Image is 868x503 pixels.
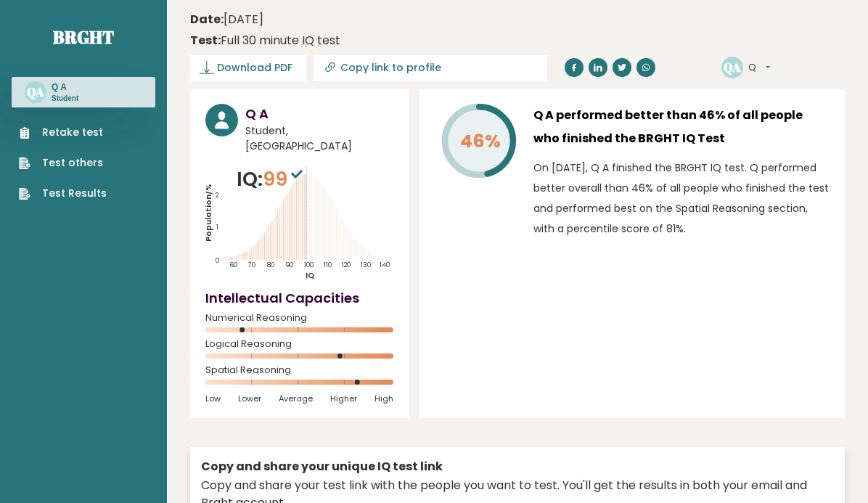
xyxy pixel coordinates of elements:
a: Test Results [19,186,107,201]
a: Download PDF [190,55,306,81]
tspan: Population/% [203,184,214,242]
tspan: 140 [380,261,390,269]
tspan: 70 [247,261,255,269]
h4: Intellectual Capacities [205,288,393,308]
span: Student, [GEOGRAPHIC_DATA] [245,123,393,154]
a: Brght [53,25,114,49]
span: Numerical Reasoning [205,315,393,321]
tspan: IQ [306,270,314,281]
span: 99 [263,165,306,192]
span: Low [205,393,221,404]
h3: Q A [52,81,78,93]
span: Lower [238,393,261,404]
span: Average [279,393,313,404]
p: IQ: [237,165,306,194]
span: Logical Reasoning [205,341,393,347]
tspan: 130 [361,261,371,269]
tspan: 100 [304,261,314,269]
h3: Q A [245,104,393,123]
tspan: 0 [216,256,219,265]
span: Spatial Reasoning [205,367,393,373]
tspan: 90 [285,261,293,269]
button: Q [748,60,770,75]
a: Test others [19,155,107,171]
tspan: 60 [229,261,237,269]
span: Download PDF [217,60,292,75]
b: Date: [190,11,224,28]
span: High [374,393,393,404]
a: Retake test [19,125,107,140]
tspan: 2 [216,191,219,200]
tspan: 120 [342,261,351,269]
p: On [DATE], Q A finished the BRGHT IQ test. Q performed better overall than 46% of all people who ... [533,158,830,239]
div: Copy and share your unique IQ test link [201,458,834,475]
time: [DATE] [190,11,263,28]
p: Student [52,94,78,104]
tspan: 46% [459,128,500,154]
div: Full 30 minute IQ test [190,32,340,49]
tspan: 80 [267,261,274,269]
h3: Q A performed better than 46% of all people who finished the BRGHT IQ Test [533,104,830,150]
text: QA [27,83,44,100]
tspan: 110 [324,261,332,269]
b: Test: [190,32,221,49]
text: QA [724,59,741,75]
tspan: 1 [216,223,218,232]
span: Higher [330,393,357,404]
